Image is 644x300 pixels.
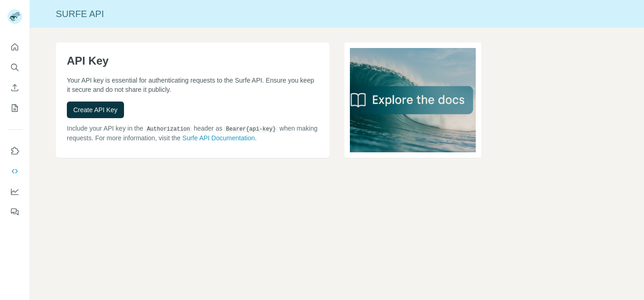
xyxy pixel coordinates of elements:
[7,79,22,96] button: Enrich CSV
[30,7,644,20] div: Surfe API
[67,102,124,118] button: Create API Key
[7,204,22,220] button: Feedback
[67,124,319,143] p: Include your API key in the header as when making requests. For more information, visit the .
[224,126,278,132] code: Bearer {api-key}
[67,76,319,94] p: Your API key is essential for authenticating requests to the Surfe API. Ensure you keep it secure...
[7,183,22,200] button: Dashboard
[145,126,192,132] code: Authorization
[7,143,22,159] button: Use Surfe on LinkedIn
[7,39,22,55] button: Quick start
[73,105,118,114] span: Create API Key
[7,100,22,116] button: My lists
[67,54,319,68] h1: API Key
[183,134,255,142] a: Surfe API Documentation
[7,59,22,76] button: Search
[7,163,22,180] button: Use Surfe API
